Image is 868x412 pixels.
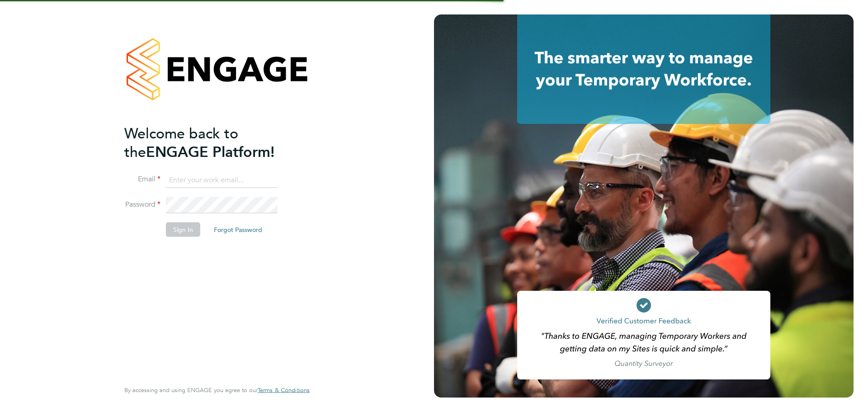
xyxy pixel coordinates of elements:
span: By accessing and using ENGAGE you agree to our [124,386,310,394]
label: Email [124,175,160,184]
span: Welcome back to the [124,124,238,161]
span: Terms & Conditions [258,386,310,394]
button: Forgot Password [207,223,269,237]
a: Terms & Conditions [258,387,310,394]
label: Password [124,200,160,209]
h2: ENGAGE Platform! [124,124,301,161]
input: Enter your work email... [166,172,278,188]
button: Sign In [166,223,200,237]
